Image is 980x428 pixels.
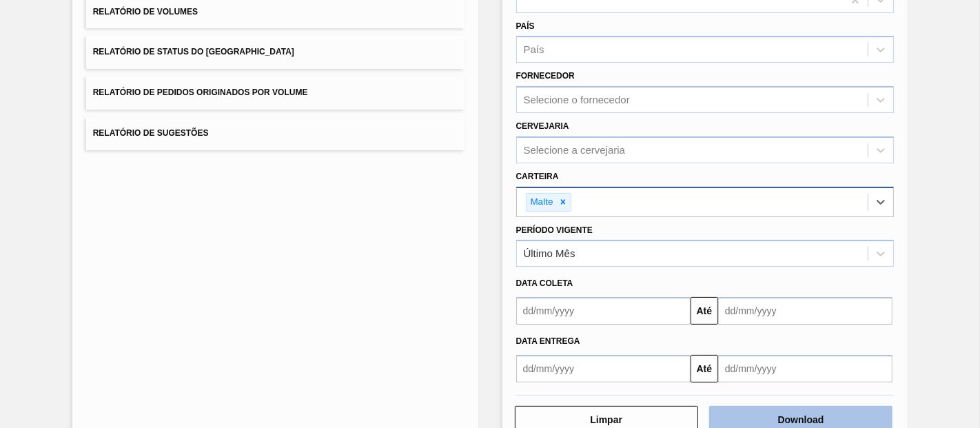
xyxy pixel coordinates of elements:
label: Carteira [516,172,559,181]
span: Relatório de Sugestões [93,128,209,138]
button: Relatório de Sugestões [86,116,465,150]
span: Relatório de Volumes [93,7,198,17]
div: Selecione a cervejaria [524,144,626,156]
button: Relatório de Status do [GEOGRAPHIC_DATA] [86,35,465,69]
div: Malte [527,194,555,211]
label: Fornecedor [516,71,575,81]
div: Selecione o fornecedor [524,94,630,106]
label: País [516,21,535,31]
label: Período Vigente [516,225,593,235]
div: Último Mês [524,248,575,260]
span: Relatório de Pedidos Originados por Volume [93,88,308,97]
span: Data coleta [516,278,573,288]
input: dd/mm/yyyy [516,355,691,383]
input: dd/mm/yyyy [516,297,691,325]
input: dd/mm/yyyy [718,297,892,325]
input: dd/mm/yyyy [718,355,892,383]
span: Relatório de Status do [GEOGRAPHIC_DATA] [93,47,294,57]
button: Até [691,355,718,383]
label: Cervejaria [516,121,569,131]
div: País [524,44,544,56]
button: Relatório de Pedidos Originados por Volume [86,76,465,110]
button: Até [691,297,718,325]
span: Data entrega [516,336,580,346]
